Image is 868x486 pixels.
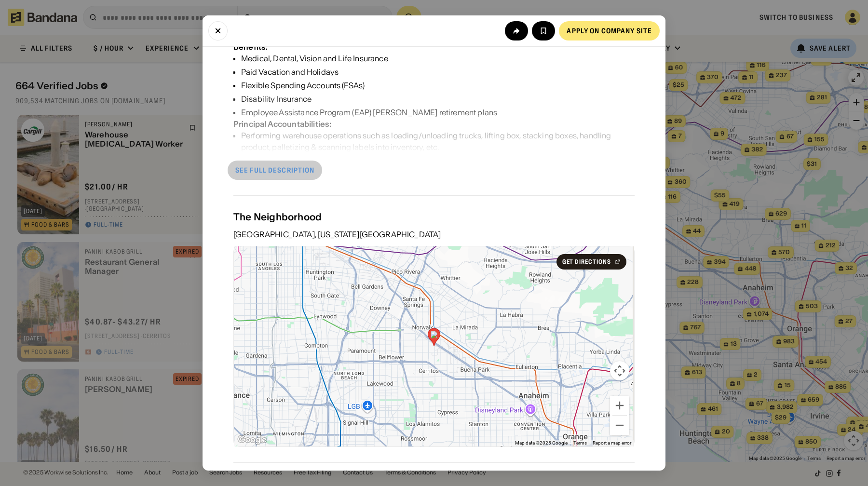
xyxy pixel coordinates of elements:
[241,67,339,77] span: Paid Vacation and Holidays
[235,167,314,174] div: See full description
[241,81,365,90] span: Flexible Spending Accounts (FSAs)
[233,119,331,129] div: Principal Accountabilities:
[562,259,611,265] div: Get Directions
[241,94,312,104] span: Disability Insurance
[236,434,268,446] a: Open this area in Google Maps (opens a new window)
[236,434,268,446] img: Google
[241,54,388,63] span: Medical, Dental, Vision and Life Insurance
[241,108,497,117] span: Employee Assistance Program (EAP) [PERSON_NAME] retirement plans
[610,416,629,435] button: Zoom out
[573,440,587,445] a: Terms (opens in new tab)
[208,21,228,40] button: Close
[567,27,652,34] div: Apply on company site
[593,440,631,445] a: Report a map error
[233,211,635,223] div: The Neighborhood
[241,131,611,152] span: Performing warehouse operations such as loading/unloading trucks, lifting box, stacking boxes, ha...
[610,396,629,415] button: Zoom in
[610,361,629,380] button: Map camera controls
[233,230,635,238] div: [GEOGRAPHIC_DATA], [US_STATE][GEOGRAPHIC_DATA]
[515,440,568,445] span: Map data ©2025 Google
[233,42,268,52] span: Benefits:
